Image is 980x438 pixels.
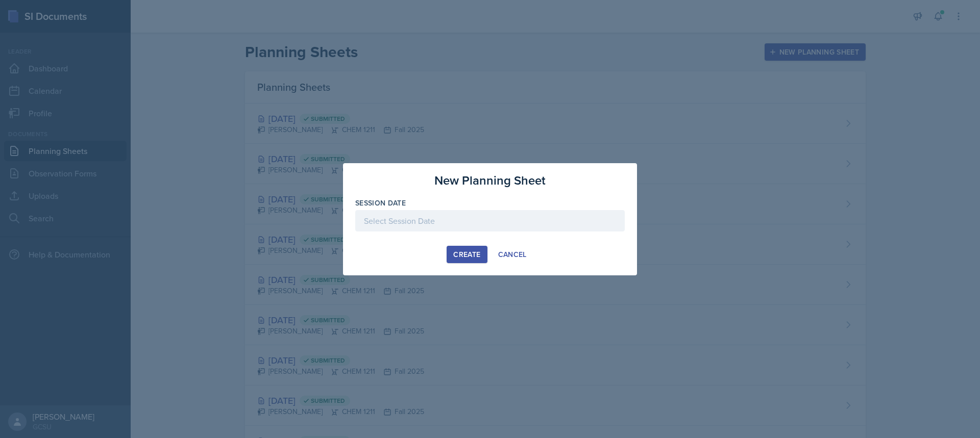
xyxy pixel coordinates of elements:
div: Cancel [498,250,527,259]
div: Create [453,250,480,259]
button: Create [447,246,487,263]
h3: New Planning Sheet [434,171,546,190]
label: Session Date [355,198,406,208]
button: Cancel [492,246,533,263]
